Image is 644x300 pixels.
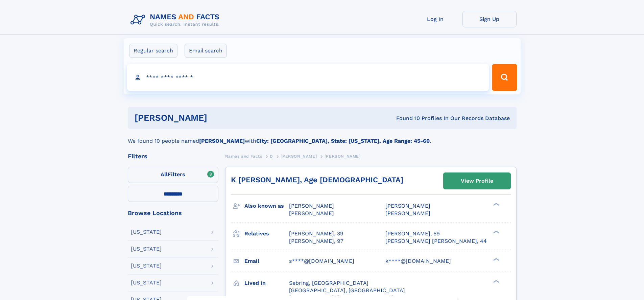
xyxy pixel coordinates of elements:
[385,210,430,216] span: [PERSON_NAME]
[128,210,218,216] div: Browse Locations
[131,246,162,252] div: [US_STATE]
[231,176,403,184] a: K [PERSON_NAME], Age [DEMOGRAPHIC_DATA]
[129,44,177,58] label: Regular search
[161,171,168,178] span: All
[289,287,405,294] span: [GEOGRAPHIC_DATA], [GEOGRAPHIC_DATA]
[281,152,317,160] a: [PERSON_NAME]
[385,203,430,209] span: [PERSON_NAME]
[289,280,368,286] span: Sebring, [GEOGRAPHIC_DATA]
[256,138,430,144] b: City: [GEOGRAPHIC_DATA], State: [US_STATE], Age Range: 45-60
[492,257,500,261] div: ❯
[492,64,517,91] button: Search Button
[492,230,500,234] div: ❯
[385,230,440,237] a: [PERSON_NAME], 59
[325,154,361,159] span: [PERSON_NAME]
[289,203,334,209] span: [PERSON_NAME]
[244,200,289,212] h3: Also known as
[289,230,343,237] a: [PERSON_NAME], 39
[127,64,489,91] input: search input
[128,129,517,145] div: We found 10 people named with .
[408,11,462,27] a: Log In
[185,44,227,58] label: Email search
[492,279,500,283] div: ❯
[131,280,162,285] div: [US_STATE]
[244,277,289,289] h3: Lived in
[128,153,218,159] div: Filters
[270,152,273,160] a: D
[131,263,162,269] div: [US_STATE]
[128,167,218,183] label: Filters
[302,115,510,122] div: Found 10 Profiles In Our Records Database
[131,229,162,235] div: [US_STATE]
[225,152,262,160] a: Names and Facts
[244,255,289,267] h3: Email
[199,138,245,144] b: [PERSON_NAME]
[385,237,487,245] a: [PERSON_NAME] [PERSON_NAME], 44
[461,173,493,189] div: View Profile
[270,154,273,159] span: D
[128,11,225,29] img: Logo Names and Facts
[135,114,302,122] h1: [PERSON_NAME]
[462,11,517,27] a: Sign Up
[289,237,343,245] a: [PERSON_NAME], 97
[444,173,510,189] a: View Profile
[289,210,334,216] span: [PERSON_NAME]
[244,228,289,239] h3: Relatives
[492,202,500,207] div: ❯
[281,154,317,159] span: [PERSON_NAME]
